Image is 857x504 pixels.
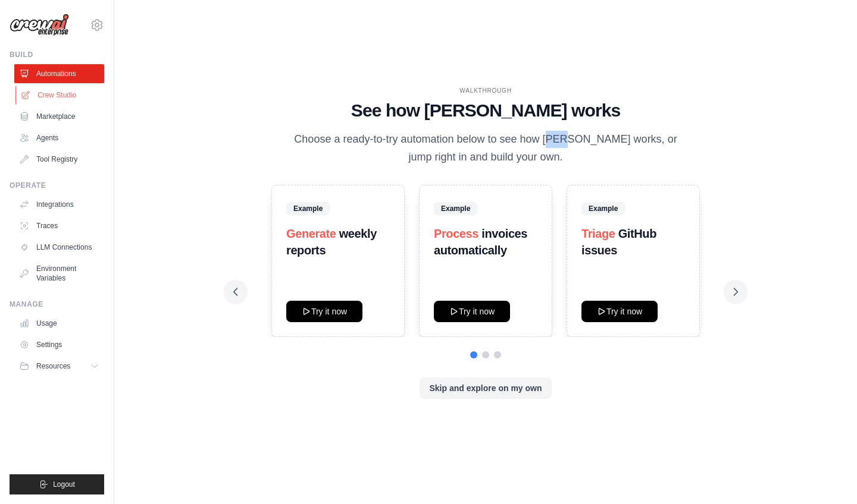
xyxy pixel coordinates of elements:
h1: See how [PERSON_NAME] works [233,100,738,121]
a: Usage [14,314,104,333]
button: Skip and explore on my own [420,377,551,399]
a: Traces [14,216,104,235]
a: Settings [14,335,104,354]
button: Try it now [581,301,658,322]
strong: weekly reports [286,227,377,257]
button: Resources [14,357,104,376]
button: Try it now [434,301,510,322]
div: Manage [10,300,104,309]
span: Example [286,202,330,215]
p: Choose a ready-to-try automation below to see how [PERSON_NAME] works, or jump right in and build... [286,131,686,166]
span: Triage [581,227,615,240]
span: Example [434,202,477,215]
div: Operate [10,181,104,190]
strong: GitHub issues [581,227,656,257]
button: Try it now [286,301,362,322]
a: Tool Registry [14,150,104,169]
a: Crew Studio [15,86,105,105]
span: Logout [53,480,75,489]
span: Generate [286,227,336,240]
a: Environment Variables [14,259,104,288]
button: Logout [10,474,104,494]
a: Marketplace [14,107,104,126]
span: Process [434,227,478,240]
a: Automations [14,64,104,83]
span: Resources [36,361,70,371]
iframe: Chat Widget [797,447,857,504]
span: Example [581,202,625,215]
div: Build [10,50,104,59]
img: Logo [10,14,69,36]
div: WALKTHROUGH [233,86,738,95]
a: LLM Connections [14,238,104,257]
a: Agents [14,128,104,147]
a: Integrations [14,195,104,214]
